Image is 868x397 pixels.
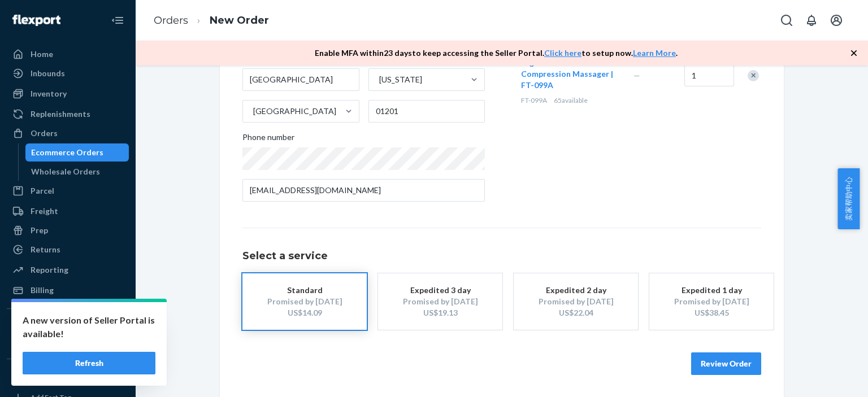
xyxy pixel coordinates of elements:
button: 卖家帮助中心 [837,168,860,229]
div: Expedited 2 day [531,285,621,296]
input: Email (Only Required for International) [242,179,485,202]
span: 65 available [554,96,588,104]
a: Inbounds [7,64,129,82]
a: Freight [7,202,129,220]
div: Remove Item [748,70,759,81]
div: Promised by [DATE] [395,296,485,307]
a: Orders [154,14,188,27]
button: Expedited 3 dayPromised by [DATE]US$19.13 [378,273,502,330]
a: Ecommerce Orders [25,143,129,162]
div: Expedited 3 day [395,285,485,296]
button: FIT KING Upgraded Full Leg and Foot Air Compression Massager | FT-099A [521,46,620,91]
div: [GEOGRAPHIC_DATA] [253,106,336,117]
span: FT-099A [521,96,547,104]
div: US$19.13 [395,307,485,319]
a: Learn More [633,48,676,58]
ol: breadcrumbs [145,4,278,37]
button: Close Navigation [106,9,129,32]
div: Ecommerce Orders [31,147,103,158]
a: Replenishments [7,105,129,123]
a: Wholesale Orders [25,163,129,181]
button: Fast Tags [7,368,129,386]
p: Enable MFA within 23 days to keep accessing the Seller Portal. to setup now. . [315,47,678,59]
input: City [242,68,359,91]
button: Expedited 2 dayPromised by [DATE]US$22.04 [514,273,638,330]
div: Returns [31,244,60,255]
button: Refresh [23,352,155,374]
button: Open account menu [825,9,848,32]
a: Click here [544,48,581,58]
a: Billing [7,281,129,299]
button: StandardPromised by [DATE]US$14.09 [242,273,367,330]
div: Promised by [DATE] [666,296,757,307]
a: Reporting [7,261,129,279]
div: Promised by [DATE] [259,296,350,307]
button: Review Order [691,352,761,375]
div: US$14.09 [259,307,350,319]
div: Reporting [31,264,68,276]
div: Freight [31,206,58,217]
div: US$22.04 [531,307,621,319]
input: [GEOGRAPHIC_DATA] [252,106,253,117]
input: ZIP Code [368,100,485,123]
span: Phone number [242,132,294,147]
a: Inventory [7,85,129,103]
div: Inventory [31,88,67,99]
a: New Order [210,14,269,27]
button: Expedited 1 dayPromised by [DATE]US$38.45 [649,273,774,330]
div: [US_STATE] [379,74,422,85]
button: Open notifications [800,9,823,32]
button: Open Search Box [775,9,798,32]
input: Quantity [684,64,734,86]
img: Flexport logo [12,15,60,26]
div: Promised by [DATE] [531,296,621,307]
a: Parcel [7,182,129,200]
p: A new version of Seller Portal is available! [23,313,155,341]
div: Replenishments [31,108,90,120]
div: US$38.45 [666,307,757,319]
button: Integrations [7,318,129,336]
a: Home [7,45,129,63]
div: Wholesale Orders [31,166,100,177]
div: Orders [31,128,58,139]
h1: Select a service [242,251,761,262]
div: Expedited 1 day [666,285,757,296]
span: FIT KING Upgraded Full Leg and Foot Air Compression Massager | FT-099A [521,46,613,90]
input: [US_STATE] [378,74,379,85]
a: Prep [7,221,129,239]
a: Returns [7,241,129,259]
a: Add Integration [7,341,129,354]
div: Home [31,49,53,60]
div: Standard [259,285,350,296]
div: Inbounds [31,68,65,79]
div: Billing [31,285,54,296]
div: Parcel [31,185,54,197]
span: — [633,71,640,80]
div: Prep [31,225,48,236]
a: Orders [7,124,129,142]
